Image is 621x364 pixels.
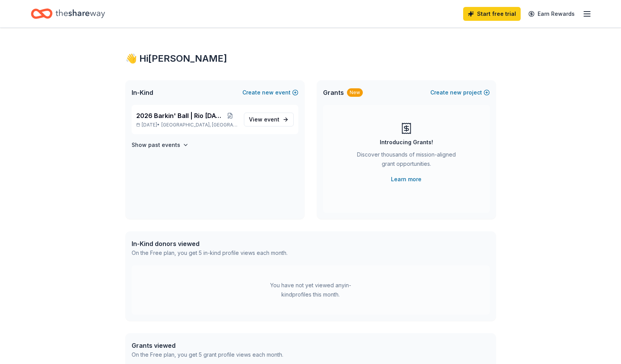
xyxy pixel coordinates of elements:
div: On the Free plan, you get 5 grant profile views each month. [132,350,283,359]
div: Grants viewed [132,341,283,350]
div: Introducing Grants! [380,138,433,147]
a: Home [31,5,105,23]
span: new [450,88,462,97]
button: Show past events [132,140,189,150]
span: In-Kind [132,88,153,97]
a: Learn more [391,175,421,184]
span: new [262,88,274,97]
div: You have not yet viewed any in-kind profiles this month. [262,281,359,299]
div: New [347,88,363,97]
a: Earn Rewards [524,7,579,21]
button: Createnewevent [242,88,298,97]
span: 2026 Barkin' Ball | Rio [DATE] [136,111,223,120]
div: In-Kind donors viewed [132,239,288,248]
a: View event [244,113,294,126]
p: [DATE] • [136,122,238,128]
span: [GEOGRAPHIC_DATA], [GEOGRAPHIC_DATA] [161,122,237,128]
div: Discover thousands of mission-aligned grant opportunities. [354,150,459,172]
a: Start free trial [463,7,521,21]
span: event [264,116,279,123]
span: Grants [323,88,344,97]
div: 👋 Hi [PERSON_NAME] [125,52,496,65]
button: Createnewproject [430,88,490,97]
h4: Show past events [132,140,180,150]
div: On the Free plan, you get 5 in-kind profile views each month. [132,248,288,258]
span: View [249,115,279,124]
